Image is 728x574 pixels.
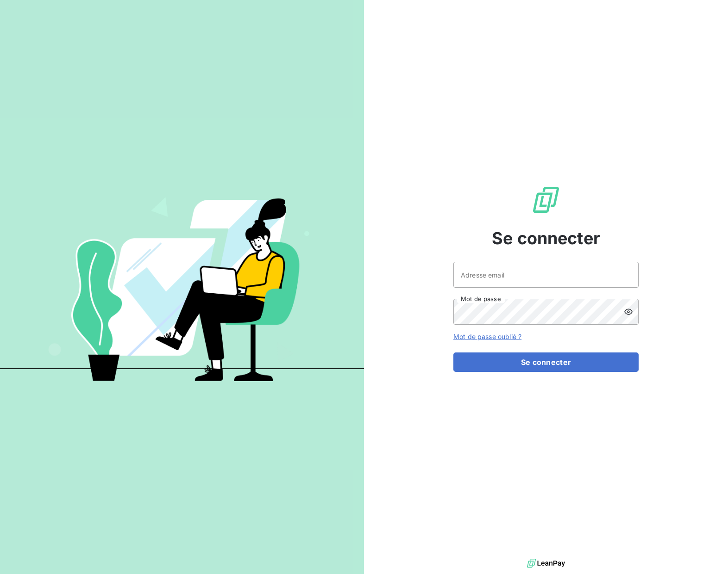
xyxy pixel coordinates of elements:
a: Mot de passe oublié ? [453,333,521,340]
button: Se connecter [453,352,639,372]
img: logo [527,556,565,570]
img: Logo LeanPay [531,185,561,215]
input: placeholder [453,262,639,288]
span: Se connecter [492,226,600,251]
